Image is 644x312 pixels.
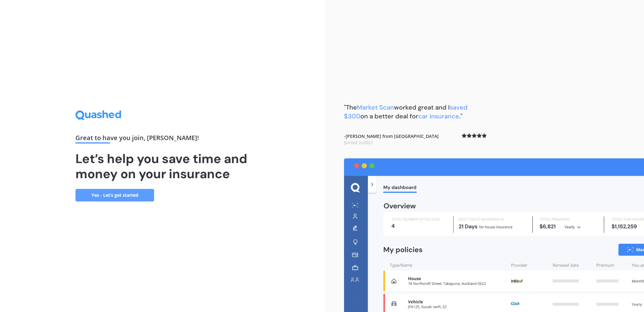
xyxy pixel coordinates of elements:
span: saved $300 [344,103,468,120]
span: Joined in 2021 [344,139,373,145]
a: Yes - Let’s get started [75,189,154,201]
img: dashboard.webp [344,158,644,312]
span: car insurance [418,112,459,120]
b: "The worked great and I on a better deal for ." [344,103,468,120]
b: - [PERSON_NAME] from [GEOGRAPHIC_DATA] [344,133,439,145]
h1: Let’s help you save time and money on your insurance [75,151,250,181]
span: Market Scan [357,103,394,111]
div: Great to have you join , [PERSON_NAME] ! [75,135,250,144]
